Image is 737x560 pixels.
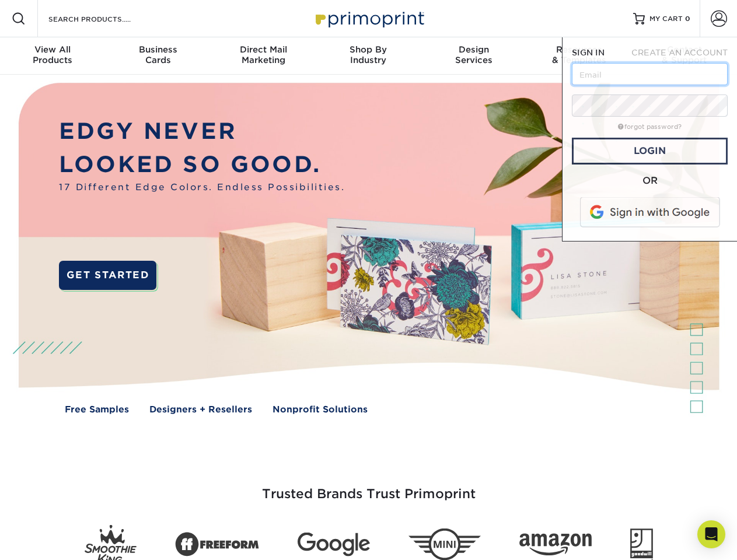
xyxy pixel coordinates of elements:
[105,44,210,55] span: Business
[105,44,210,65] div: Cards
[572,63,728,85] input: Email
[519,534,592,556] img: Amazon
[59,181,345,194] span: 17 Different Edge Colors. Endless Possibilities.
[59,261,156,290] a: GET STARTED
[697,520,725,548] div: Open Intercom Messenger
[273,403,368,416] a: Nonprofit Solutions
[421,44,526,65] div: Services
[526,44,631,55] span: Resources
[631,48,728,57] span: CREATE AN ACCOUNT
[572,138,728,164] a: Login
[526,37,631,75] a: Resources& Templates
[572,174,728,188] div: OR
[526,44,631,65] div: & Templates
[649,14,683,24] span: MY CART
[618,123,682,131] a: forgot password?
[47,12,161,26] input: SEARCH PRODUCTS.....
[65,403,129,416] a: Free Samples
[149,403,252,416] a: Designers + Resellers
[211,44,316,65] div: Marketing
[3,524,99,556] iframe: Google Customer Reviews
[211,37,316,75] a: Direct MailMarketing
[59,115,345,148] p: EDGY NEVER
[310,6,427,31] img: Primoprint
[630,528,653,560] img: Goodwill
[421,44,526,55] span: Design
[572,48,605,57] span: SIGN IN
[59,148,345,181] p: LOOKED SO GOOD.
[298,533,370,556] img: Google
[316,37,421,75] a: Shop ByIndustry
[27,459,710,516] h3: Trusted Brands Trust Primoprint
[316,44,421,55] span: Shop By
[421,37,526,75] a: DesignServices
[105,37,210,75] a: BusinessCards
[211,44,316,55] span: Direct Mail
[685,15,690,23] span: 0
[316,44,421,65] div: Industry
